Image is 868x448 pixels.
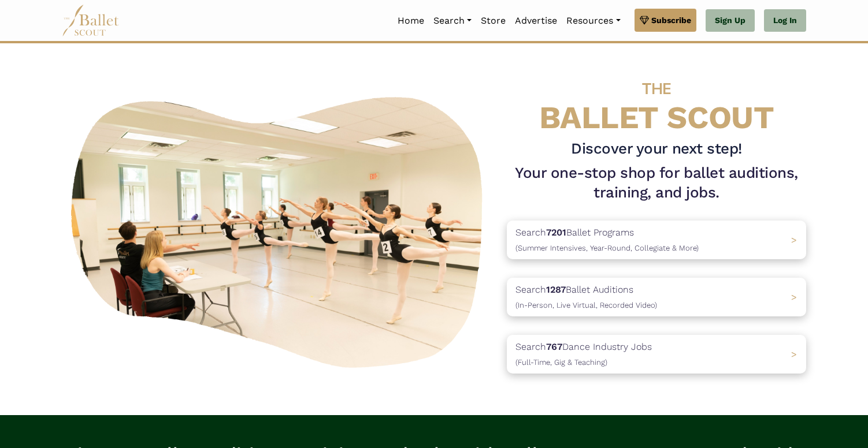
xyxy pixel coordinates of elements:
a: Store [476,9,510,33]
a: Resources [562,9,625,33]
a: Search [429,9,476,33]
h4: BALLET SCOUT [507,66,806,135]
p: Search Ballet Auditions [515,282,657,312]
a: Advertise [510,9,562,33]
img: gem.svg [640,14,649,27]
b: 767 [546,341,562,352]
span: THE [642,79,671,98]
h1: Your one-stop shop for ballet auditions, training, and jobs. [507,163,806,203]
h3: Discover your next step! [507,139,806,159]
a: Search1287Ballet Auditions(In-Person, Live Virtual, Recorded Video) > [507,278,806,316]
a: Search7201Ballet Programs(Summer Intensives, Year-Round, Collegiate & More)> [507,221,806,259]
span: (Summer Intensives, Year-Round, Collegiate & More) [515,244,699,252]
span: (In-Person, Live Virtual, Recorded Video) [515,301,657,309]
a: Sign Up [706,9,755,32]
a: Home [393,9,429,33]
a: Subscribe [635,9,696,32]
p: Search Dance Industry Jobs [515,339,652,369]
img: A group of ballerinas talking to each other in a ballet studio [62,84,498,375]
b: 1287 [546,284,566,295]
span: Subscribe [651,14,691,27]
b: 7201 [546,227,566,238]
span: > [791,234,797,245]
a: Log In [764,9,806,32]
span: > [791,349,797,360]
a: Search767Dance Industry Jobs(Full-Time, Gig & Teaching) > [507,335,806,374]
span: (Full-Time, Gig & Teaching) [515,358,607,367]
span: > [791,292,797,303]
p: Search Ballet Programs [515,225,699,255]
